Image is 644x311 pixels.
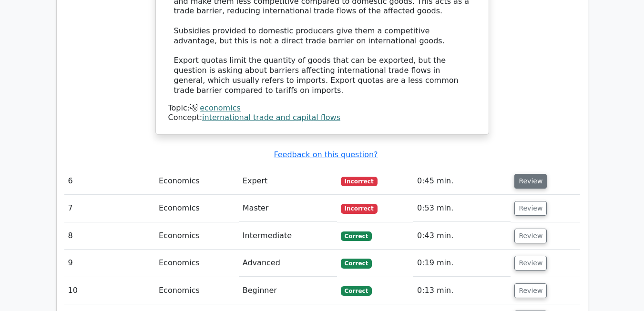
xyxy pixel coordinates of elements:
[200,103,241,112] a: economics
[64,168,155,195] td: 6
[413,195,511,222] td: 0:53 min.
[514,283,547,298] button: Review
[155,195,239,222] td: Economics
[274,150,378,159] a: Feedback on this question?
[514,174,547,189] button: Review
[341,259,372,268] span: Correct
[239,168,337,195] td: Expert
[64,222,155,250] td: 8
[168,103,476,113] div: Topic:
[341,231,372,241] span: Correct
[514,201,547,216] button: Review
[514,256,547,271] button: Review
[64,277,155,304] td: 10
[155,277,239,304] td: Economics
[155,250,239,277] td: Economics
[413,277,511,304] td: 0:13 min.
[341,286,372,296] span: Correct
[239,250,337,277] td: Advanced
[239,222,337,250] td: Intermediate
[341,204,378,213] span: Incorrect
[413,250,511,277] td: 0:19 min.
[239,277,337,304] td: Beginner
[168,113,476,123] div: Concept:
[202,113,340,122] a: international trade and capital flows
[155,222,239,250] td: Economics
[64,250,155,277] td: 9
[341,177,378,186] span: Incorrect
[413,168,511,195] td: 0:45 min.
[239,195,337,222] td: Master
[155,168,239,195] td: Economics
[64,195,155,222] td: 7
[514,229,547,243] button: Review
[413,222,511,250] td: 0:43 min.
